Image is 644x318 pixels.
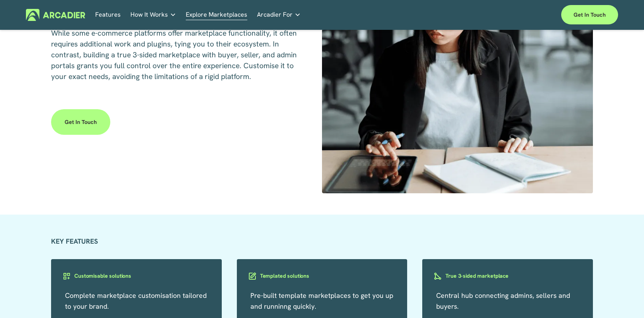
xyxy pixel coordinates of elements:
[51,271,222,280] a: Customisable solutions
[257,9,293,20] span: Arcadier For
[260,272,309,280] h3: Templated solutions
[74,272,131,280] h3: Customisable solutions
[445,272,509,280] h3: True 3-sided marketplace
[186,9,247,21] a: Explore Marketplaces
[51,237,98,246] strong: KEY FEATURES
[237,271,408,280] a: Templated solutions
[51,28,299,81] span: While some e-commerce platforms offer marketplace functionality, it often requires additional wor...
[65,291,207,311] a: Complete marketplace customisation tailored to your brand.
[436,291,570,311] a: Central hub connecting admins, sellers and buyers.
[605,281,644,318] iframe: Chat Widget
[51,109,110,135] a: Get in touch
[257,9,301,21] a: folder dropdown
[95,9,121,21] a: Features
[130,9,176,21] a: folder dropdown
[130,9,168,20] span: How It Works
[561,5,618,24] a: Get in touch
[422,271,593,280] a: True 3-sided marketplace
[26,9,85,21] img: Arcadier
[250,291,393,311] a: Pre-built template marketplaces to get you up and runninng quickly.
